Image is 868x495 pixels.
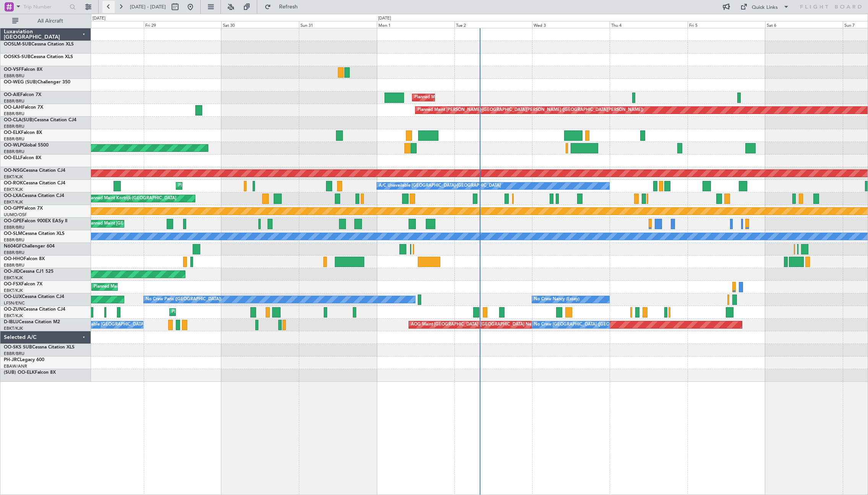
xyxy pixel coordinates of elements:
[534,319,662,331] div: No Crew [GEOGRAPHIC_DATA] ([GEOGRAPHIC_DATA] National)
[4,105,22,110] span: OO-LAH
[4,275,23,281] a: EBKT/KJK
[378,15,391,22] div: [DATE]
[4,156,20,160] span: OO-ELL
[4,168,65,173] a: OO-NSGCessna Citation CJ4
[4,130,42,135] a: OO-ELKFalcon 8X
[4,181,65,186] a: OO-ROKCessna Citation CJ4
[4,42,31,47] span: OOSLM-SUB
[4,124,24,129] a: EBBR/BRU
[4,257,45,261] a: OO-HHOFalcon 8X
[4,118,76,122] a: OO-CLA(SUB)Cessna Citation CJ4
[299,21,376,28] div: Sun 31
[4,194,64,198] a: OO-LXACessna Citation CJ4
[4,143,23,148] span: OO-WLP
[4,269,54,274] a: OO-JIDCessna CJ1 525
[752,4,778,11] div: Quick Links
[4,130,21,135] span: OO-ELK
[4,231,22,236] span: OO-SLM
[20,18,81,24] span: All Aircraft
[4,174,23,180] a: EBKT/KJK
[4,320,19,324] span: D-IBLU
[4,231,65,236] a: OO-SLMCessna Citation XLS
[4,363,27,369] a: EBAW/ANR
[146,294,221,305] div: No Crew Paris ([GEOGRAPHIC_DATA])
[4,288,23,293] a: EBKT/KJK
[261,1,307,13] button: Refresh
[4,307,65,312] a: OO-ZUNCessna Citation CJ4
[4,358,20,362] span: PH-JRC
[4,326,23,331] a: EBKT/KJK
[737,1,793,13] button: Quick Links
[4,199,23,205] a: EBKT/KJK
[4,42,74,47] a: OOSLM-SUBCessna Citation XLS
[377,21,454,28] div: Mon 1
[4,244,55,249] a: N604GFChallenger 604
[4,80,70,85] a: OO-WEG (SUB)Challenger 350
[4,168,23,173] span: OO-NSG
[4,93,20,97] span: OO-AIE
[4,313,23,319] a: EBKT/KJK
[4,212,27,218] a: UUMO/OSF
[4,320,60,324] a: D-IBLUCessna Citation M2
[178,180,267,192] div: Planned Maint Kortrijk-[GEOGRAPHIC_DATA]
[4,370,56,375] a: (SUB) OO-ELKFalcon 8X
[610,21,687,28] div: Thu 4
[4,55,73,59] a: OOSKS-SUBCessna Citation XLS
[765,21,843,28] div: Sat 6
[8,15,83,27] button: All Aircraft
[4,55,31,59] span: OOSKS-SUB
[4,262,24,268] a: EBBR/BRU
[4,269,20,274] span: OO-JID
[4,295,22,299] span: OO-LUX
[4,282,21,287] span: OO-FSX
[534,294,579,305] div: No Crew Nancy (Essey)
[4,73,24,79] a: EBBR/BRU
[23,1,67,13] input: Trip Number
[4,156,41,160] a: OO-ELLFalcon 8X
[4,93,41,97] a: OO-AIEFalcon 7X
[4,219,22,223] span: OO-GPE
[4,345,32,350] span: OO-SKS SUB
[4,80,37,85] span: OO-WEG (SUB)
[4,206,22,211] span: OO-GPP
[4,206,43,211] a: OO-GPPFalcon 7X
[4,300,25,306] a: LFSN/ENC
[66,21,144,28] div: Thu 28
[4,225,24,230] a: EBBR/BRU
[221,21,299,28] div: Sat 30
[379,180,501,192] div: A/C Unavailable [GEOGRAPHIC_DATA]-[GEOGRAPHIC_DATA]
[454,21,532,28] div: Tue 2
[94,281,183,293] div: Planned Maint Kortrijk-[GEOGRAPHIC_DATA]
[172,306,261,318] div: Planned Maint Kortrijk-[GEOGRAPHIC_DATA]
[4,244,22,249] span: N604GF
[414,92,535,103] div: Planned Maint [GEOGRAPHIC_DATA] ([GEOGRAPHIC_DATA])
[4,370,35,375] span: (SUB) OO-ELK
[4,181,23,186] span: OO-ROK
[4,67,42,72] a: OO-VSFFalcon 8X
[87,193,176,204] div: Planned Maint Kortrijk-[GEOGRAPHIC_DATA]
[4,307,23,312] span: OO-ZUN
[4,187,23,192] a: EBKT/KJK
[4,149,24,155] a: EBBR/BRU
[4,111,24,117] a: EBBR/BRU
[4,257,24,261] span: OO-HHO
[4,250,24,256] a: EBBR/BRU
[417,104,643,116] div: Planned Maint [PERSON_NAME]-[GEOGRAPHIC_DATA][PERSON_NAME] ([GEOGRAPHIC_DATA][PERSON_NAME])
[4,351,24,357] a: EBBR/BRU
[4,118,34,122] span: OO-CLA(SUB)
[4,105,43,110] a: OO-LAHFalcon 7X
[688,21,765,28] div: Fri 5
[4,358,44,362] a: PH-JRCLegacy 600
[4,194,22,198] span: OO-LXA
[4,143,49,148] a: OO-WLPGlobal 5500
[68,319,190,331] div: A/C Unavailable [GEOGRAPHIC_DATA]-[GEOGRAPHIC_DATA]
[4,282,42,287] a: OO-FSXFalcon 7X
[4,136,24,142] a: EBBR/BRU
[4,295,64,299] a: OO-LUXCessna Citation CJ4
[4,67,21,72] span: OO-VSF
[4,237,24,243] a: EBBR/BRU
[92,15,105,22] div: [DATE]
[130,3,166,10] span: [DATE] - [DATE]
[4,345,75,350] a: OO-SKS SUBCessna Citation XLS
[144,21,221,28] div: Fri 29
